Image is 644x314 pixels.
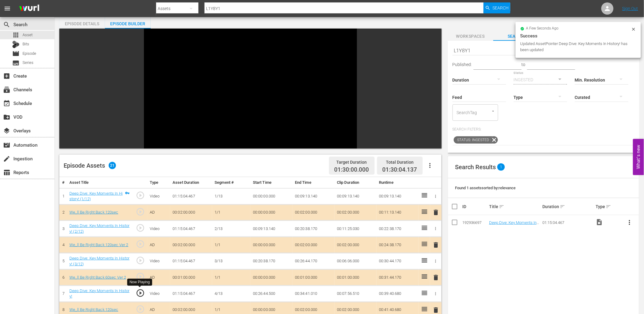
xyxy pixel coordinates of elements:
[376,285,418,302] td: 00:39:40.680
[3,155,10,162] span: Ingestion
[250,285,292,302] td: 00:26:44.500
[12,41,19,48] div: Bits
[23,32,33,38] span: Asset
[3,141,10,149] span: Automation
[3,72,10,80] span: Create
[3,127,10,134] span: Overlays
[520,32,636,40] div: Success
[69,307,118,312] a: We_ll Be Right Back 120sec
[212,285,250,302] td: 4/13
[3,169,10,176] span: Reports
[23,60,33,66] span: Series
[12,50,19,57] span: Episode
[136,288,145,298] span: play_circle_outline
[147,285,170,302] td: Video
[484,2,510,13] button: Search
[144,29,357,148] div: Video Player
[136,305,145,314] span: play_circle_outline
[4,5,11,12] span: menu
[292,285,334,302] td: 00:34:41.010
[3,100,10,107] span: Schedule
[622,6,638,11] a: Sign Out
[15,2,44,16] img: ans4CAIJ8jUAAAAAAAAAAAAAAAAAAAAAAAAgQb4GAAAAAAAAAAAAAAAAAAAAAAAAJMjXAAAAAAAAAAAAAAAAAAAAAAAAgAT5G...
[23,41,29,47] span: Bits
[170,285,212,302] td: 01:15:04.467
[59,285,67,302] td: 7
[334,285,376,302] td: 00:07:56.510
[130,280,150,285] div: Now Playing
[492,2,509,13] span: Search
[633,139,644,175] button: Open Feedback Widget
[12,31,19,39] span: Asset
[432,306,440,314] span: delete
[23,51,36,57] span: Episode
[3,86,10,93] span: Channels
[526,26,559,31] span: a few seconds ago
[3,21,10,28] span: Search
[12,59,19,67] span: subtitles
[3,113,10,121] span: create_new_folder
[520,41,630,53] div: Updated AssetPointer Deep Dive: Key Moments In History! has been updated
